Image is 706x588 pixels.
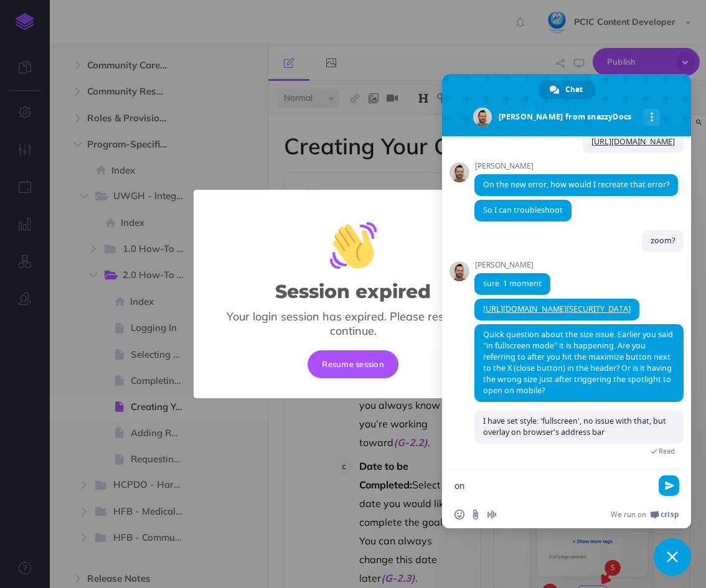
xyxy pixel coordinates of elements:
span: Quick question about the size issue. Earlier you said "in fullscreen mode" it is happening. Are y... [483,329,673,396]
button: Resume session [308,350,398,378]
span: Audio message [487,510,497,520]
a: [URL][DOMAIN_NAME] [591,136,675,147]
span: sure. 1 moment [483,278,542,289]
span: Send a file [471,510,481,520]
textarea: Compose your message... [454,480,651,492]
span: Insert an emoji [454,510,464,520]
span: Crisp [661,510,679,520]
span: I have set style: 'fullscreen', no issue with that, but overlay on browser's address bar [483,416,666,437]
span: Send [659,475,679,496]
span: zoom? [651,235,675,246]
div: More channels [643,109,660,126]
span: So I can troubleshoot [483,205,563,215]
span: [PERSON_NAME] [474,261,550,269]
span: Chat [565,80,583,99]
span: [PERSON_NAME] [474,162,678,170]
h2: Session expired [275,281,431,302]
img: Session expired image [330,222,377,269]
div: Close chat [654,538,691,576]
span: Read [659,447,675,455]
span: On the new error, how would I recreate that error? [483,179,669,190]
div: Your login session has expired. Please resume to continue. [214,309,492,338]
a: [URL][DOMAIN_NAME][SECURITY_DATA] [483,304,631,314]
span: We run on [611,510,646,520]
